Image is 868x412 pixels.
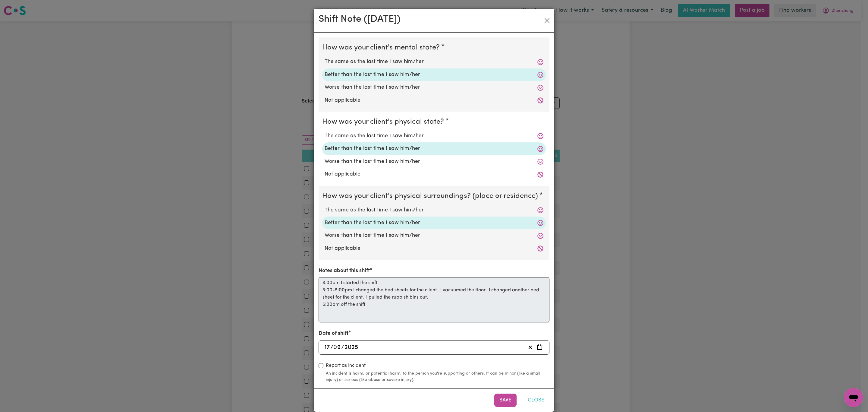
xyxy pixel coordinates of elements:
[325,170,543,178] label: Not applicable
[542,16,552,25] button: Close
[325,158,543,166] label: Worse than the last time I saw him/her
[325,232,543,239] label: Worse than the last time I saw him/her
[319,330,348,338] label: Date of shift
[325,145,543,153] label: Better than the last time I saw him/her
[326,362,366,369] label: Report as Incident
[326,370,549,383] small: An incident is harm, or potential harm, to the person you're supporting or others. It can be mino...
[322,42,442,53] legend: How was your client's mental state?
[322,116,446,127] legend: How was your client's physical state?
[325,245,543,252] label: Not applicable
[333,344,337,350] span: 0
[324,343,330,352] input: --
[325,132,543,140] label: The same as the last time I saw him/her
[523,394,549,407] button: Close
[494,394,517,407] button: Save
[319,277,549,322] textarea: 3:00pm I started the shift 3:00-5:00pm I changed the bed sheets for the client. I vacuumed the fl...
[325,97,543,104] label: Not applicable
[325,84,543,91] label: Worse than the last time I saw him/her
[344,343,358,352] input: ----
[325,206,543,214] label: The same as the last time I saw him/her
[334,343,341,352] input: --
[325,219,543,227] label: Better than the last time I saw him/her
[319,267,370,275] label: Notes about this shift
[325,58,543,66] label: The same as the last time I saw him/her
[341,344,344,351] span: /
[844,388,863,407] iframe: Button to launch messaging window, conversation in progress
[526,343,535,352] button: Clear date of shift
[330,344,333,351] span: /
[535,343,544,352] button: Enter the date of shift
[322,191,540,201] legend: How was your client's physical surroundings? (place or residence)
[325,71,543,79] label: Better than the last time I saw him/her
[319,14,401,25] h2: Shift Note ( [DATE] )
